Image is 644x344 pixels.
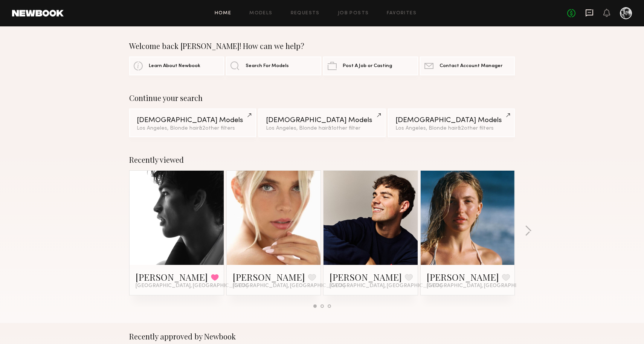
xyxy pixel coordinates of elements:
[338,11,369,16] a: Job Posts
[246,64,289,69] span: Search For Models
[395,126,507,131] div: Los Angeles, Blonde hair
[129,41,515,50] div: Welcome back [PERSON_NAME]! How can we help?
[266,117,378,124] div: [DEMOGRAPHIC_DATA] Models
[343,64,392,69] span: Post A Job or Casting
[233,283,345,289] span: [GEOGRAPHIC_DATA], [GEOGRAPHIC_DATA]
[136,271,208,283] a: [PERSON_NAME]
[129,93,515,102] div: Continue your search
[420,57,515,75] a: Contact Account Manager
[215,11,232,16] a: Home
[427,271,499,283] a: [PERSON_NAME]
[330,283,442,289] span: [GEOGRAPHIC_DATA], [GEOGRAPHIC_DATA]
[395,117,507,124] div: [DEMOGRAPHIC_DATA] Models
[137,126,249,131] div: Los Angeles, Blonde hair
[233,271,305,283] a: [PERSON_NAME]
[129,57,224,75] a: Learn About Newbook
[291,11,320,16] a: Requests
[249,11,272,16] a: Models
[129,332,515,341] div: Recently approved by Newbook
[258,109,385,137] a: [DEMOGRAPHIC_DATA] ModelsLos Angeles, Blonde hair&1other filter
[328,126,360,131] span: & 1 other filter
[427,283,539,289] span: [GEOGRAPHIC_DATA], [GEOGRAPHIC_DATA]
[137,117,249,124] div: [DEMOGRAPHIC_DATA] Models
[136,283,248,289] span: [GEOGRAPHIC_DATA], [GEOGRAPHIC_DATA]
[388,109,515,137] a: [DEMOGRAPHIC_DATA] ModelsLos Angeles, Blonde hair&2other filters
[129,155,515,164] div: Recently viewed
[387,11,417,16] a: Favorites
[440,64,502,69] span: Contact Account Manager
[129,109,256,137] a: [DEMOGRAPHIC_DATA] ModelsLos Angeles, Blonde hair&2other filters
[323,57,418,75] a: Post A Job or Casting
[199,126,235,131] span: & 2 other filter s
[226,57,321,75] a: Search For Models
[149,64,200,69] span: Learn About Newbook
[458,126,494,131] span: & 2 other filter s
[330,271,402,283] a: [PERSON_NAME]
[266,126,378,131] div: Los Angeles, Blonde hair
